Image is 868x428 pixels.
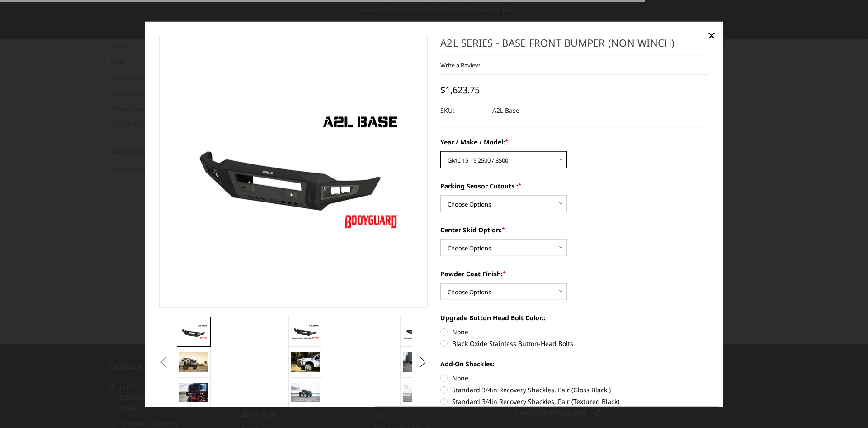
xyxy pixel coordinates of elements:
img: 2020 RAM HD - Available in single light bar configuration only [403,352,431,371]
label: Standard 3/4in Recovery Shackles, Pair (Textured Black) [440,397,709,406]
label: Upgrade Button Head Bolt Color:: [440,313,709,322]
span: × [708,25,716,45]
a: A2L Series - Base Front Bumper (Non Winch) [159,36,428,308]
label: Parking Sensor Cutouts : [440,181,709,191]
button: Previous [157,355,170,369]
dd: A2L Base [492,102,519,119]
label: Black Oxide Stainless Button-Head Bolts [440,339,709,348]
h1: A2L Series - Base Front Bumper (Non Winch) [440,36,709,56]
label: Powder Coat Finish: [440,269,709,279]
img: A2L Series - Base Front Bumper (Non Winch) [403,383,431,402]
label: None [440,327,709,337]
label: Add-On Shackles: [440,359,709,369]
img: A2L Series - Base Front Bumper (Non Winch) [291,383,320,402]
img: 2020 Chevrolet HD - Compatible with block heater connection [291,352,320,371]
iframe: Chat Widget [823,385,868,428]
a: Close [704,28,719,43]
label: Center Skid Option: [440,225,709,235]
img: 2019 GMC 1500 [179,352,208,372]
img: A2L Series - Base Front Bumper (Non Winch) [179,324,208,340]
dt: SKU: [440,102,486,119]
label: None [440,373,709,383]
img: A2L Series - Base Front Bumper (Non Winch) [179,383,208,402]
label: Year / Make / Model: [440,137,709,147]
label: Standard 3/4in Recovery Shackles, Pair (Gloss Black ) [440,385,709,394]
a: Write a Review [440,61,480,69]
button: Next [416,355,430,369]
span: $1,623.75 [440,84,480,96]
img: A2L Series - Base Front Bumper (Non Winch) [403,324,431,340]
img: A2L Series - Base Front Bumper (Non Winch) [291,324,320,340]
